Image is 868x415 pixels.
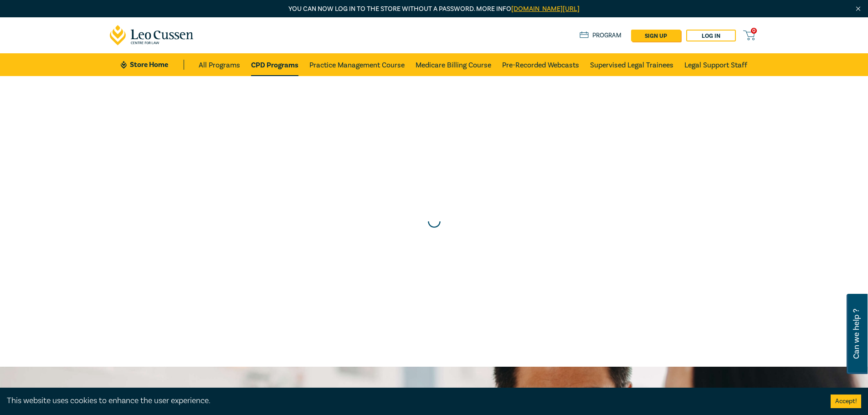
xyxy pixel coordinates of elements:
[511,5,580,13] a: [DOMAIN_NAME][URL]
[502,53,579,76] a: Pre-Recorded Webcasts
[7,395,817,407] div: This website uses cookies to enhance the user experience.
[416,53,491,76] a: Medicare Billing Course
[852,299,861,369] span: Can we help ?
[110,4,759,14] p: You can now log in to the store without a password. More info
[686,30,736,41] a: Log in
[309,53,405,76] a: Practice Management Course
[121,60,184,70] a: Store Home
[199,53,240,76] a: All Programs
[854,5,862,13] img: Close
[631,30,681,41] a: sign up
[831,395,861,408] button: Accept cookies
[580,31,622,41] a: Program
[684,53,747,76] a: Legal Support Staff
[590,53,673,76] a: Supervised Legal Trainees
[251,53,298,76] a: CPD Programs
[751,28,757,34] span: 0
